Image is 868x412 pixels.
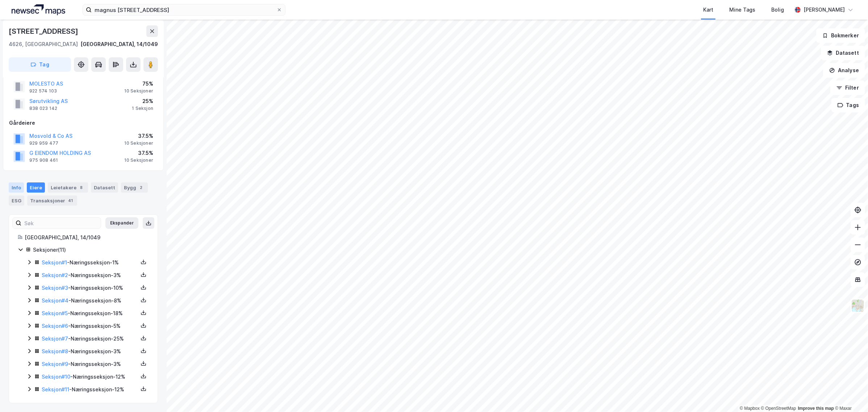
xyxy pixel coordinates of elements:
div: - Næringsseksjon - 12% [42,372,138,381]
div: 25% [132,97,153,106]
img: Z [851,299,865,313]
div: [GEOGRAPHIC_DATA], 14/1049 [25,233,149,242]
div: 37.5% [124,132,153,140]
div: 1 Seksjon [132,106,153,111]
div: Mine Tags [729,5,755,14]
div: [PERSON_NAME] [804,5,845,14]
div: - Næringsseksjon - 3% [42,271,138,280]
a: Mapbox [740,406,760,411]
div: - Næringsseksjon - 1% [42,258,138,267]
div: Kontrollprogram for chat [832,377,868,412]
button: Datasett [821,46,865,60]
div: 8 [78,184,85,191]
input: Søk på adresse, matrikkel, gårdeiere, leietakere eller personer [92,4,276,15]
a: Seksjon#9 [42,361,68,367]
iframe: Chat Widget [832,377,868,412]
div: - Næringsseksjon - 25% [42,334,138,343]
a: Seksjon#1 [42,259,67,265]
div: 4626, [GEOGRAPHIC_DATA] [9,40,78,49]
div: 75% [124,79,153,88]
a: Seksjon#3 [42,285,68,291]
button: Ekspander [105,217,138,229]
div: Bolig [771,5,784,14]
div: Eiere [27,182,45,193]
a: Seksjon#5 [42,310,68,316]
div: ESG [9,195,24,206]
div: 838 023 142 [29,106,57,111]
div: [STREET_ADDRESS] [9,25,80,37]
div: - Næringsseksjon - 8% [42,296,138,305]
div: Kart [703,5,713,14]
button: Analyse [823,63,865,78]
a: Seksjon#10 [42,374,70,380]
input: Søk [21,218,101,228]
div: - Næringsseksjon - 3% [42,347,138,356]
div: - Næringsseksjon - 18% [42,309,138,318]
a: Seksjon#2 [42,272,68,278]
div: 10 Seksjoner [124,157,153,163]
div: Datasett [91,182,118,193]
a: Seksjon#7 [42,335,68,342]
a: OpenStreetMap [761,406,796,411]
div: 2 [138,184,145,191]
div: - Næringsseksjon - 5% [42,322,138,330]
a: Seksjon#4 [42,297,68,304]
div: - Næringsseksjon - 12% [42,385,138,394]
div: [GEOGRAPHIC_DATA], 14/1049 [80,40,158,49]
button: Tags [831,98,865,112]
div: Gårdeiere [9,119,158,127]
button: Filter [830,81,865,95]
div: 929 959 477 [29,140,58,146]
a: Seksjon#6 [42,323,68,329]
div: 10 Seksjoner [124,88,153,94]
div: Leietakere [48,182,88,193]
div: 975 908 461 [29,157,58,163]
div: Info [9,182,24,193]
div: Transaksjoner [27,195,77,206]
div: 922 574 103 [29,88,57,94]
img: logo.a4113a55bc3d86da70a041830d287a7e.svg [12,4,65,15]
button: Bokmerker [816,28,865,43]
div: 41 [67,197,74,204]
div: - Næringsseksjon - 3% [42,360,138,368]
a: Seksjon#8 [42,348,68,354]
div: 37.5% [124,149,153,157]
div: Bygg [121,182,148,193]
a: Improve this map [798,406,834,411]
div: Seksjoner ( 11 ) [33,246,149,254]
div: 10 Seksjoner [124,140,153,146]
button: Tag [9,57,71,72]
div: - Næringsseksjon - 10% [42,284,138,292]
a: Seksjon#11 [42,386,69,392]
